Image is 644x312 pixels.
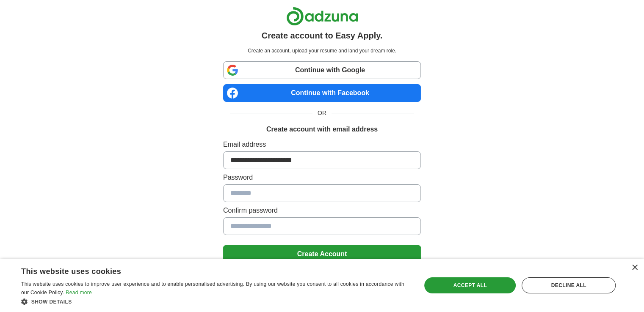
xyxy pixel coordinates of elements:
span: This website uses cookies to improve user experience and to enable personalised advertising. By u... [21,281,404,296]
label: Password [223,172,421,183]
button: Create Account [223,245,421,263]
div: Decline all [522,277,616,293]
div: Close [631,265,638,271]
div: This website uses cookies [21,264,388,276]
a: Continue with Google [223,61,421,79]
div: Accept all [424,277,516,293]
img: Adzuna logo [286,7,358,26]
span: OR [312,109,332,118]
label: Email address [223,140,421,150]
div: Show details [21,297,409,306]
label: Confirm password [223,205,421,216]
p: Create an account, upload your resume and land your dream role. [225,47,419,55]
h1: Create account with email address [266,124,378,134]
span: Show details [31,299,72,305]
h1: Create account to Easy Apply. [262,29,383,42]
a: Continue with Facebook [223,84,421,102]
a: Read more, opens a new window [66,290,92,296]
